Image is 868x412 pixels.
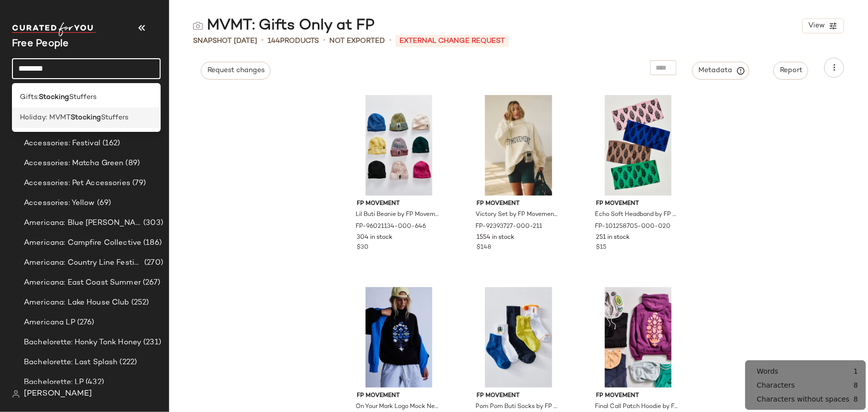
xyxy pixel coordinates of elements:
[395,35,509,47] p: External Change Request
[476,403,560,412] span: Pom Pom Buti Socks by FP Movement at Free People in [GEOGRAPHIC_DATA]
[349,95,449,196] img: 96021134_646_d
[24,357,118,368] span: Bachelorette: Last Splash
[20,112,71,123] span: Holiday: MVMT
[596,233,630,242] span: 251 in stock
[356,222,426,231] span: FP-96021134-000-646
[779,67,802,75] span: Report
[24,237,141,249] span: Americana: Campfire Collective
[12,22,96,36] img: cfy_white_logo.C9jOOHJF.svg
[588,287,688,388] img: 101324754_018_0
[595,403,679,412] span: Final Call Patch Hoodie by FP Movement at Free People in Black, Size: L
[95,198,111,209] span: (69)
[596,200,680,208] span: FP Movement
[100,138,120,149] span: (162)
[141,337,161,348] span: (231)
[389,35,391,47] span: •
[69,92,96,103] span: Stuffers
[193,36,257,46] span: Snapshot [DATE]
[477,200,561,208] span: FP Movement
[356,403,440,412] span: On Your Mark Logo Mock Neck Pullover by FP Movement at Free People in Black, Size: L
[129,297,149,309] span: (252)
[24,297,129,309] span: Americana: Lake House Club
[476,210,560,219] span: Victory Set by FP Movement at Free People in White, Size: XS
[802,18,844,33] button: View
[329,36,385,46] span: Not Exported
[101,112,128,123] span: Stuffers
[24,377,84,388] span: Bachelorette: LP
[75,317,95,328] span: (276)
[323,35,325,47] span: •
[71,112,101,123] b: Stocking
[24,317,75,328] span: Americana LP
[130,178,146,189] span: (79)
[141,277,161,289] span: (267)
[193,16,375,36] div: MVMT: Gifts Only at FP
[469,95,569,196] img: 92393727_211_a
[142,257,163,269] span: (270)
[207,67,265,75] span: Request changes
[84,377,104,388] span: (432)
[356,210,440,219] span: Lil Buti Beanie by FP Movement at Free People
[357,200,441,208] span: FP Movement
[349,287,449,388] img: 102032984_001_a
[596,392,680,401] span: FP Movement
[24,337,141,348] span: Bachelorette: Honky Tonk Honey
[773,62,808,80] button: Report
[477,233,514,242] span: 1554 in stock
[595,210,679,219] span: Echo Soft Headband by FP Movement at Free People in [GEOGRAPHIC_DATA]
[20,92,39,103] span: Gifts:
[808,22,825,30] span: View
[469,287,569,388] img: 100426303_084_c
[141,237,162,249] span: (186)
[477,392,561,401] span: FP Movement
[118,357,137,368] span: (222)
[357,392,441,401] span: FP Movement
[24,257,142,269] span: Americana: Country Line Festival
[595,222,671,231] span: FP-101258705-000-020
[141,217,163,229] span: (303)
[12,390,20,398] img: svg%3e
[24,198,95,209] span: Accessories: Yellow
[39,92,69,103] b: Stocking
[193,21,203,31] img: svg%3e
[12,39,69,49] span: Current Company Name
[357,233,393,242] span: 304 in stock
[692,62,750,80] button: Metadata
[588,95,688,196] img: 101258705_020_0
[24,388,92,400] span: [PERSON_NAME]
[476,222,542,231] span: FP-92393727-000-211
[357,243,369,252] span: $30
[268,37,280,45] span: 144
[698,66,744,75] span: Metadata
[124,158,140,169] span: (89)
[261,35,264,47] span: •
[596,243,607,252] span: $15
[24,178,130,189] span: Accessories: Pet Accessories
[24,277,141,289] span: Americana: East Coast Summer
[24,158,124,169] span: Accessories: Matcha Green
[201,62,271,80] button: Request changes
[24,217,141,229] span: Americana: Blue [PERSON_NAME] Baby
[268,36,319,46] div: Products
[24,138,100,149] span: Accessories: Festival
[477,243,491,252] span: $148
